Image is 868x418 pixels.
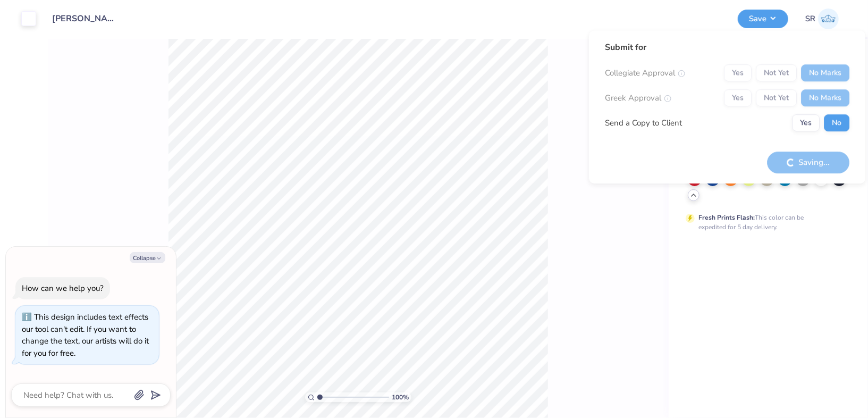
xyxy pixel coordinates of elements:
[44,8,122,29] input: Untitled Design
[22,283,104,294] div: How can we help you?
[605,41,849,54] div: Submit for
[698,213,829,232] div: This color can be expedited for 5 day delivery.
[738,10,788,28] button: Save
[698,213,755,222] strong: Fresh Prints Flash:
[792,114,820,131] button: Yes
[805,13,815,25] span: SR
[22,312,149,358] div: This design includes text effects our tool can't edit. If you want to change the text, our artist...
[818,9,839,29] img: Srishti Rawat
[824,114,849,131] button: No
[605,117,682,129] div: Send a Copy to Client
[392,392,409,402] span: 100 %
[130,252,165,263] button: Collapse
[805,9,839,29] a: SR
